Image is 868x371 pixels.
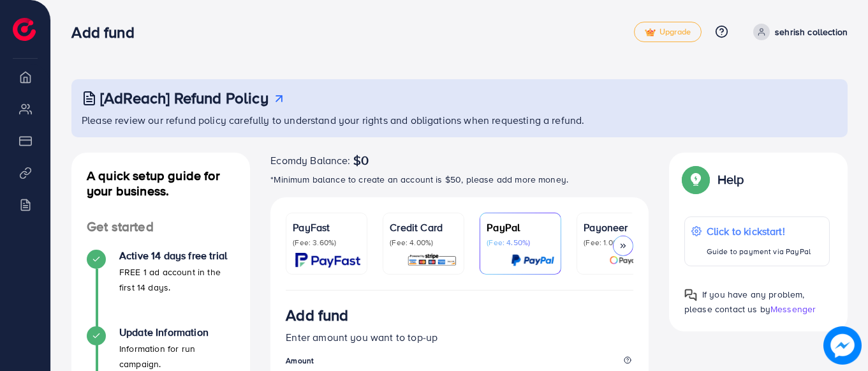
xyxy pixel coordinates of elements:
[353,153,369,168] span: $0
[770,303,816,315] span: Messenger
[82,112,840,128] p: Please review our refund policy carefully to understand your rights and obligations when requesti...
[286,355,633,371] legend: Amount
[645,27,691,37] span: Upgrade
[286,306,348,324] h3: Add fund
[390,238,457,248] p: (Fee: 4.00%)
[270,153,350,168] span: Ecomdy Balance:
[634,22,702,42] a: tickUpgrade
[119,264,235,295] p: FREE 1 ad account in the first 14 days.
[13,18,36,41] img: logo
[390,220,457,235] p: Credit Card
[584,220,651,235] p: Payoneer
[707,223,811,239] p: Click to kickstart!
[775,24,848,40] p: sehrish collection
[487,220,554,235] p: PayPal
[100,89,268,107] h3: [AdReach] Refund Policy
[748,24,848,40] a: sehrish collection
[71,23,144,42] h3: Add fund
[407,253,457,268] img: card
[71,250,250,326] li: Active 14 days free trial
[717,172,744,187] p: Help
[684,288,805,315] span: If you have any problem, please contact us by
[286,329,633,345] p: Enter amount you want to top-up
[684,289,697,301] img: Popup guide
[487,238,554,248] p: (Fee: 4.50%)
[684,168,707,191] img: Popup guide
[295,253,360,268] img: card
[293,220,360,235] p: PayFast
[119,250,235,262] h4: Active 14 days free trial
[645,28,656,37] img: tick
[71,219,250,235] h4: Get started
[823,326,862,365] img: image
[511,253,554,268] img: card
[71,168,250,199] h4: A quick setup guide for your business.
[293,238,360,248] p: (Fee: 3.60%)
[584,238,651,248] p: (Fee: 1.00%)
[119,326,235,338] h4: Update Information
[707,244,811,259] p: Guide to payment via PayPal
[609,253,651,268] img: card
[270,172,649,187] p: *Minimum balance to create an account is $50, please add more money.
